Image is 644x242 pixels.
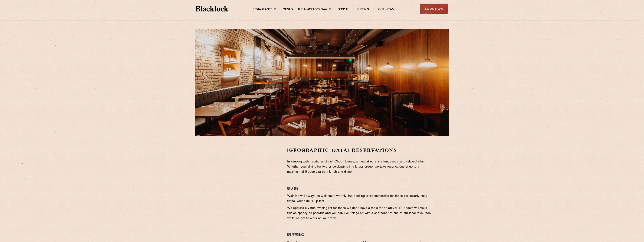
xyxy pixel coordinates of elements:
[287,206,432,221] p: We operate a virtual waiting list for those we don’t have a table for on arrival. Our hosts will ...
[378,8,394,12] a: Our News
[196,6,228,11] img: BL_Textured_Logo-footer-cropped.svg
[226,147,268,204] iframe: OpenTable make booking widget
[283,8,293,12] a: Menus
[420,4,448,14] div: Book Now
[253,8,272,12] a: Restaurants
[287,233,432,238] h4: Reservations
[287,194,432,204] p: Walk-ins will always be welcomed warmly, but booking is recommended for those particularly busy t...
[298,8,327,12] a: The Blacklock Way
[338,8,348,12] a: People
[357,8,369,12] a: Gifting
[287,147,432,154] h2: [GEOGRAPHIC_DATA] Reservations
[287,159,432,175] p: In keeping with traditional British Chop Houses, a meal at ours is a fun, casual and relaxed affa...
[287,186,432,191] h4: Walk Ins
